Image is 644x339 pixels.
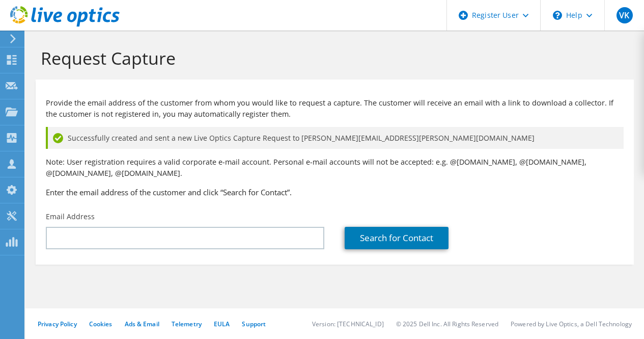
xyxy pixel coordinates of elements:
label: Email Address [46,212,95,222]
p: Provide the email address of the customer from whom you would like to request a capture. The cust... [46,97,624,120]
a: Search for Contact [345,227,449,249]
li: Version: [TECHNICAL_ID] [312,320,384,328]
h3: Enter the email address of the customer and click “Search for Contact”. [46,187,624,198]
a: Cookies [89,320,113,328]
a: Support [242,320,266,328]
p: Note: User registration requires a valid corporate e-mail account. Personal e-mail accounts will ... [46,157,624,179]
a: Privacy Policy [38,320,77,328]
li: Powered by Live Optics, a Dell Technology [511,320,632,328]
h1: Request Capture [41,47,624,69]
a: Telemetry [172,320,202,328]
a: Ads & Email [125,320,159,328]
li: © 2025 Dell Inc. All Rights Reserved [396,320,498,328]
span: VK [617,7,633,23]
a: EULA [214,320,230,328]
span: Successfully created and sent a new Live Optics Capture Request to [PERSON_NAME][EMAIL_ADDRESS][P... [68,133,535,144]
svg: \n [553,11,562,20]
